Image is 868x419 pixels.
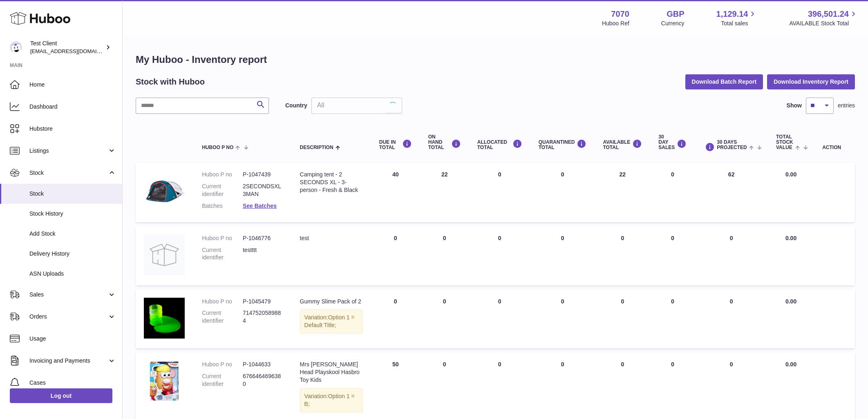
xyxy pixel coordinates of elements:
[300,388,363,412] div: Variation:
[30,40,104,55] div: Test Client
[808,9,849,20] span: 396,501.24
[300,145,333,150] span: Description
[10,41,22,53] img: QATestClientTwo@hubboo.co.uk
[29,335,116,343] span: Usage
[202,372,243,388] dt: Current identifier
[304,393,355,407] span: Option 1 = B;
[243,246,284,262] dd: testttt
[611,9,629,20] strong: 7070
[716,9,758,27] a: 1,129.14 Total sales
[789,20,858,27] span: AVAILABLE Stock Total
[379,139,412,150] div: DUE IN TOTAL
[144,234,185,275] img: product image
[371,163,420,222] td: 40
[29,81,116,89] span: Home
[789,9,858,27] a: 396,501.24 AVAILABLE Stock Total
[595,290,650,349] td: 0
[243,234,284,242] dd: P-1046776
[428,134,461,151] div: ON HAND Total
[420,290,469,349] td: 0
[469,226,530,285] td: 0
[144,171,185,212] img: product image
[300,309,363,334] div: Variation:
[776,134,793,151] span: Total stock value
[243,203,277,209] a: See Batches
[29,210,116,218] span: Stock History
[202,202,243,210] dt: Batches
[136,76,205,87] h2: Stock with Huboo
[285,102,307,109] label: Country
[785,171,796,178] span: 0.00
[420,163,469,222] td: 22
[539,139,587,150] div: QUARANTINED Total
[202,171,243,178] dt: Huboo P no
[717,140,747,150] span: 30 DAYS PROJECTED
[144,298,185,339] img: product image
[29,190,116,198] span: Stock
[243,361,284,368] dd: P-1044633
[29,169,107,177] span: Stock
[136,53,855,66] h1: My Huboo - Inventory report
[243,309,284,325] dd: 7147520589884
[29,270,116,278] span: ASN Uploads
[243,171,284,178] dd: P-1047439
[202,183,243,198] dt: Current identifier
[477,139,522,150] div: ALLOCATED Total
[243,372,284,388] dd: 6766464696380
[29,147,107,155] span: Listings
[243,183,284,198] dd: 2SECONDSXL3MAN
[10,388,112,403] a: Log out
[29,357,107,365] span: Invoicing and Payments
[29,291,107,299] span: Sales
[29,250,116,258] span: Delivery History
[202,309,243,325] dt: Current identifier
[202,361,243,368] dt: Huboo P no
[561,171,564,178] span: 0
[29,125,116,133] span: Hubstore
[300,298,363,305] div: Gummy Slime Pack of 2
[202,234,243,242] dt: Huboo P no
[202,298,243,305] dt: Huboo P no
[785,235,796,241] span: 0.00
[300,171,363,194] div: Camping tent - 2 SECONDS XL - 3-person - Fresh & Black
[29,313,107,321] span: Orders
[650,290,695,349] td: 0
[300,361,363,384] div: Mrs [PERSON_NAME] Head Playskool Hasbro Toy Kids
[785,298,796,305] span: 0.00
[838,102,855,109] span: entries
[667,9,684,20] strong: GBP
[29,379,116,387] span: Cases
[685,74,763,89] button: Download Batch Report
[595,226,650,285] td: 0
[371,226,420,285] td: 0
[469,290,530,349] td: 0
[561,298,564,305] span: 0
[650,226,695,285] td: 0
[716,9,748,20] span: 1,129.14
[202,246,243,262] dt: Current identifier
[695,226,768,285] td: 0
[469,163,530,222] td: 0
[29,230,116,238] span: Add Stock
[650,163,695,222] td: 0
[602,20,629,27] div: Huboo Ref
[420,226,469,285] td: 0
[767,74,855,89] button: Download Inventory Report
[603,139,642,150] div: AVAILABLE Total
[561,361,564,368] span: 0
[30,48,120,54] span: [EMAIL_ADDRESS][DOMAIN_NAME]
[371,290,420,349] td: 0
[300,234,363,242] div: test
[658,134,687,151] div: 30 DAY SALES
[721,20,757,27] span: Total sales
[661,20,685,27] div: Currency
[695,163,768,222] td: 62
[695,290,768,349] td: 0
[595,163,650,222] td: 22
[561,235,564,241] span: 0
[304,314,355,328] span: Option 1 = Default Title;
[785,361,796,368] span: 0.00
[822,145,847,150] div: Action
[202,145,233,150] span: Huboo P no
[29,103,116,111] span: Dashboard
